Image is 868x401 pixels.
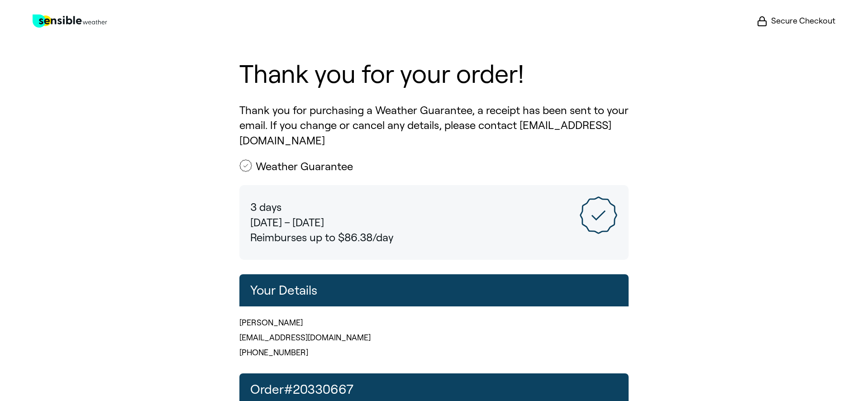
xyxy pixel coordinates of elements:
[239,332,629,344] p: [EMAIL_ADDRESS][DOMAIN_NAME]
[250,215,618,230] p: [DATE] – [DATE]
[239,274,629,306] h2: Your Details
[250,230,618,245] p: Reimburses up to $86.38/day
[239,317,629,329] p: [PERSON_NAME]
[239,103,629,148] p: Thank you for purchasing a Weather Guarantee, a receipt has been sent to your email. If you chang...
[239,347,629,358] p: [PHONE_NUMBER]
[239,60,629,88] h1: Thank you for your order!
[771,15,835,27] span: Secure Checkout
[250,200,618,215] p: 3 days
[256,159,353,174] h2: Weather Guarantee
